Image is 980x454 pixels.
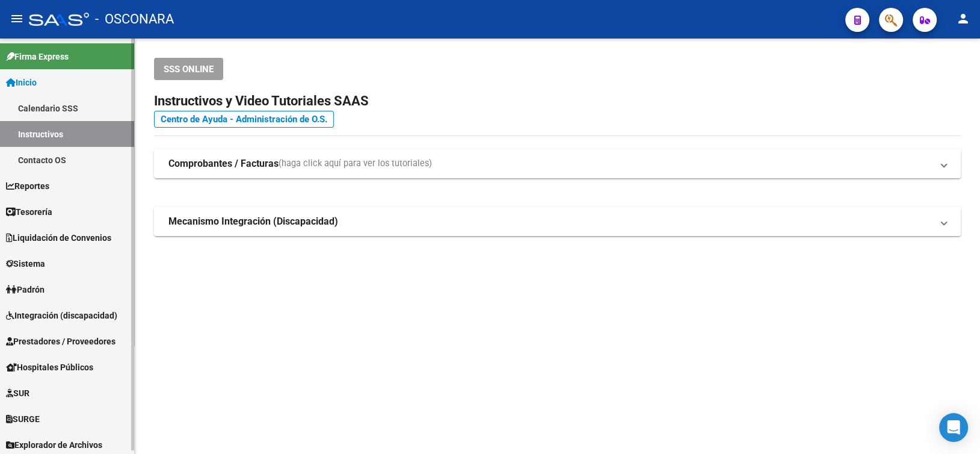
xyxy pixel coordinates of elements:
span: Padrón [6,283,45,296]
span: Sistema [6,257,45,270]
button: SSS ONLINE [154,58,223,80]
span: Explorador de Archivos [6,438,102,452]
span: Prestadores / Proveedores [6,335,116,348]
span: SURGE [6,412,40,426]
a: Centro de Ayuda - Administración de O.S. [154,111,334,128]
strong: Mecanismo Integración (Discapacidad) [168,215,338,228]
span: Hospitales Públicos [6,361,93,374]
span: SSS ONLINE [164,64,214,75]
h2: Instructivos y Video Tutoriales SAAS [154,90,961,113]
span: Integración (discapacidad) [6,309,117,322]
mat-expansion-panel-header: Comprobantes / Facturas(haga click aquí para ver los tutoriales) [154,149,961,178]
span: Tesorería [6,205,52,219]
span: Firma Express [6,50,69,63]
span: Liquidación de Convenios [6,231,111,244]
mat-expansion-panel-header: Mecanismo Integración (Discapacidad) [154,207,961,236]
div: Open Intercom Messenger [939,413,968,442]
strong: Comprobantes / Facturas [168,157,279,170]
span: SUR [6,387,29,400]
mat-icon: person [956,11,970,26]
span: - OSCONARA [95,6,174,33]
span: Reportes [6,179,49,193]
mat-icon: menu [10,11,24,26]
span: Inicio [6,76,37,89]
span: (haga click aquí para ver los tutoriales) [279,157,432,170]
